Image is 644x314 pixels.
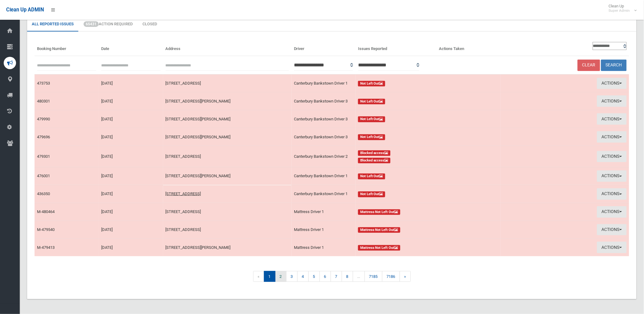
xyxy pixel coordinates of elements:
[597,170,627,182] button: Actions
[358,150,390,156] span: Blocked access
[436,39,501,56] th: Actions Taken
[163,185,292,203] td: [STREET_ADDRESS]
[163,221,292,239] td: [STREET_ADDRESS]
[578,60,600,71] a: Clear
[37,227,55,232] a: M-479540
[79,17,137,31] a: 65431Action Required
[358,134,385,140] span: Not Left Out
[358,172,498,180] a: Not Left Out
[297,271,309,282] a: 4
[99,221,163,239] td: [DATE]
[597,95,627,107] button: Actions
[163,167,292,185] td: [STREET_ADDRESS][PERSON_NAME]
[291,167,356,185] td: Canterbury Bankstown Driver 1
[99,39,163,56] th: Date
[597,151,627,162] button: Actions
[163,128,292,146] td: [STREET_ADDRESS][PERSON_NAME]
[35,39,99,56] th: Booking Number
[358,158,390,164] span: Blocked access
[320,271,331,282] a: 6
[37,209,55,214] a: M-480464
[163,146,292,167] td: [STREET_ADDRESS]
[400,271,411,282] a: »
[99,167,163,185] td: [DATE]
[138,17,162,31] a: Closed
[37,245,55,250] a: M-479413
[37,191,50,196] a: 436350
[99,239,163,256] td: [DATE]
[286,271,298,282] a: 3
[291,203,356,221] td: Mattress Driver 1
[37,135,50,139] a: 479696
[291,221,356,239] td: Mattress Driver 1
[163,239,292,256] td: [STREET_ADDRESS][PERSON_NAME]
[291,74,356,92] td: Canterbury Bankstown Driver 1
[291,239,356,256] td: Mattress Driver 1
[358,99,385,105] span: Not Left Out
[163,203,292,221] td: [STREET_ADDRESS]
[597,188,627,200] button: Actions
[275,271,287,282] a: 2
[597,131,627,143] button: Actions
[253,271,264,282] span: «
[358,81,385,87] span: Not Left Out
[6,7,44,13] span: Clean Up ADMIN
[358,116,385,122] span: Not Left Out
[601,60,627,71] button: Search
[358,80,498,87] a: Not Left Out
[99,110,163,128] td: [DATE]
[37,117,50,121] a: 479990
[358,190,498,198] a: Not Left Out
[163,110,292,128] td: [STREET_ADDRESS][PERSON_NAME]
[291,128,356,146] td: Canterbury Bankstown Driver 3
[37,154,50,159] a: 479301
[37,81,50,86] a: 473753
[353,271,365,282] span: ...
[264,271,275,282] span: 1
[597,242,627,253] button: Actions
[358,133,498,141] a: Not Left Out
[365,271,382,282] a: 7185
[291,39,356,56] th: Driver
[358,244,498,251] a: Mattress Not Left Out
[308,271,320,282] a: 5
[358,174,385,179] span: Not Left Out
[358,208,498,216] a: Mattress Not Left Out
[342,271,353,282] a: 8
[358,149,498,164] a: Blocked access Blocked access
[291,185,356,203] td: Canterbury Bankstown Driver 1
[356,39,436,56] th: Issues Reported
[597,113,627,125] button: Actions
[358,191,385,197] span: Not Left Out
[358,209,400,215] span: Mattress Not Left Out
[163,39,292,56] th: Address
[597,78,627,89] button: Actions
[358,115,498,123] a: Not Left Out
[358,226,498,233] a: Mattress Not Left Out
[597,224,627,236] button: Actions
[99,185,163,203] td: [DATE]
[99,74,163,92] td: [DATE]
[99,203,163,221] td: [DATE]
[358,245,400,251] span: Mattress Not Left Out
[291,92,356,110] td: Canterbury Bankstown Driver 3
[27,17,78,31] a: All Reported Issues
[382,271,400,282] a: 7186
[291,110,356,128] td: Canterbury Bankstown Driver 3
[99,128,163,146] td: [DATE]
[291,146,356,167] td: Canterbury Bankstown Driver 2
[606,4,636,13] span: Clean Up
[163,74,292,92] td: [STREET_ADDRESS]
[99,92,163,110] td: [DATE]
[597,206,627,218] button: Actions
[37,99,50,103] a: 480301
[609,8,630,13] small: Super Admin
[37,174,50,178] a: 476001
[358,98,498,105] a: Not Left Out
[99,146,163,167] td: [DATE]
[84,21,99,27] span: 65431
[331,271,342,282] a: 7
[163,92,292,110] td: [STREET_ADDRESS][PERSON_NAME]
[358,227,400,233] span: Mattress Not Left Out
